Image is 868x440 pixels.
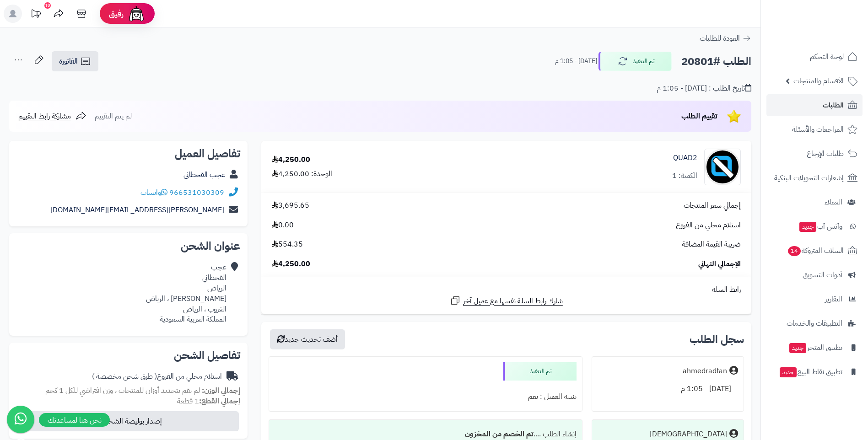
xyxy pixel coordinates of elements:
[44,2,51,9] div: 10
[50,204,224,215] a: [PERSON_NAME][EMAIL_ADDRESS][DOMAIN_NAME]
[676,220,741,231] span: استلام محلي من الفروع
[177,396,240,407] small: 1 قطعة
[766,215,863,237] a: وآتس آبجديد
[465,429,534,440] b: تم الخصم من المخزون
[766,312,863,334] a: التطبيقات والخدمات
[799,222,816,232] span: جديد
[684,200,741,211] span: إجمالي سعر المنتجات
[766,264,863,286] a: أدوات التسويق
[15,411,239,431] button: إصدار بوليصة الشحن
[789,343,806,353] span: جديد
[92,371,157,382] span: ( طرق شحن مخصصة )
[700,33,751,44] a: العودة للطلبات
[202,385,240,396] strong: إجمالي الوزن:
[700,33,740,44] span: العودة للطلبات
[503,362,577,381] div: تم التنفيذ
[806,26,859,45] img: logo-2.png
[788,246,801,256] span: 14
[270,329,345,349] button: أضف تحديث جديد
[16,148,240,159] h2: تفاصيل العميل
[272,259,310,269] span: 4,250.00
[698,259,741,269] span: الإجمالي النهائي
[793,75,844,87] span: الأقسام والمنتجات
[598,380,738,398] div: [DATE] - 1:05 م
[272,239,303,250] span: 554.35
[18,111,86,122] a: مشاركة رابط التقييم
[672,171,697,181] div: الكمية: 1
[766,118,863,140] a: المراجعات والأسئلة
[45,385,200,396] span: لم تقم بتحديد أوزان للمنتجات ، وزن افتراضي للكل 1 كجم
[766,143,863,165] a: طلبات الإرجاع
[16,241,240,252] h2: عنوان الشحن
[705,149,740,185] img: no_image-90x90.png
[798,220,842,233] span: وآتس آب
[127,5,146,23] img: ai-face.png
[766,288,863,310] a: التقارير
[766,46,863,68] a: لوحة التحكم
[199,396,240,407] strong: إجمالي القطع:
[450,295,563,306] a: شارك رابط السلة نفسها مع عميل آخر
[657,83,751,94] div: تاريخ الطلب : [DATE] - 1:05 م
[673,153,697,163] a: QUAD2
[146,262,226,325] div: عجب القحطاني الرياض [PERSON_NAME] ، الرياض الغروب ، الرياض المملكة العربية السعودية
[690,334,744,345] h3: سجل الطلب
[16,350,240,361] h2: تفاصيل الشحن
[59,56,78,67] span: الفاتورة
[52,51,98,71] a: الفاتورة
[95,111,132,122] span: لم يتم التقييم
[780,367,797,377] span: جديد
[683,366,727,376] div: ahmedradfan
[823,99,844,112] span: الطلبات
[788,341,842,354] span: تطبيق المتجر
[682,239,741,250] span: ضريبة القيمة المضافة
[766,167,863,189] a: إشعارات التحويلات البنكية
[140,187,167,198] a: واتساب
[265,284,748,295] div: رابط السلة
[555,57,597,66] small: [DATE] - 1:05 م
[169,187,224,198] a: 966531030309
[766,94,863,116] a: الطلبات
[681,111,717,122] span: تقييم الطلب
[275,388,577,406] div: تنبيه العميل : نعم
[803,268,842,281] span: أدوات التسويق
[825,196,842,209] span: العملاء
[463,296,563,306] span: شارك رابط السلة نفسها مع عميل آخر
[766,191,863,213] a: العملاء
[18,111,71,122] span: مشاركة رابط التقييم
[766,361,863,383] a: تطبيق نقاط البيعجديد
[774,172,844,184] span: إشعارات التحويلات البنكية
[272,200,309,211] span: 3,695.65
[650,429,727,440] div: [DEMOGRAPHIC_DATA]
[766,337,863,359] a: تطبيق المتجرجديد
[272,169,332,179] div: الوحدة: 4,250.00
[810,50,844,63] span: لوحة التحكم
[109,8,124,19] span: رفيق
[272,220,294,231] span: 0.00
[183,169,225,180] a: عجب القحطاني
[807,147,844,160] span: طلبات الإرجاع
[24,5,47,25] a: تحديثات المنصة
[787,317,842,330] span: التطبيقات والخدمات
[766,240,863,262] a: السلات المتروكة14
[598,52,672,71] button: تم التنفيذ
[779,365,842,378] span: تطبيق نقاط البيع
[272,155,310,165] div: 4,250.00
[792,123,844,136] span: المراجعات والأسئلة
[681,52,751,71] h2: الطلب #20801
[92,371,222,382] div: استلام محلي من الفروع
[825,293,842,306] span: التقارير
[787,244,844,257] span: السلات المتروكة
